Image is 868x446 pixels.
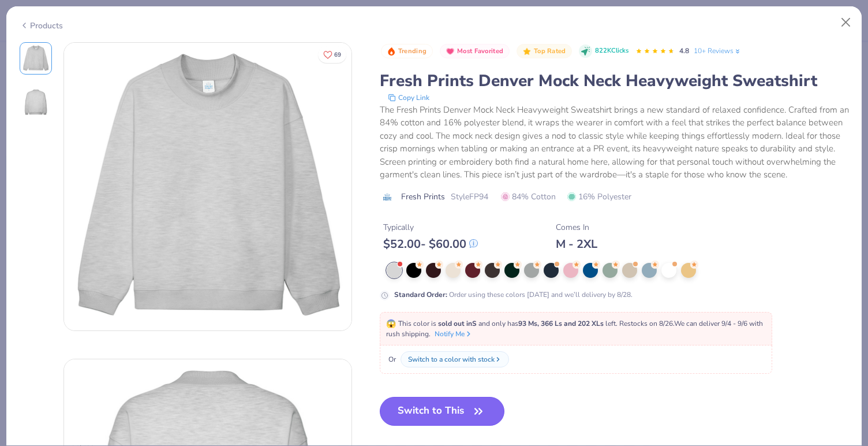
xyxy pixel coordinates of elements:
[383,237,478,251] div: $ 52.00 - $ 60.00
[387,47,396,56] img: Trending sort
[438,319,477,328] strong: sold out in S
[522,47,532,56] img: Top Rated sort
[835,12,857,34] button: Close
[384,92,433,103] button: copy to clipboard
[435,329,473,339] button: Notify Me
[20,20,63,32] div: Products
[386,354,396,365] span: Or
[440,44,510,59] button: Badge Button
[386,318,396,329] span: 😱
[517,44,572,59] button: Badge Button
[635,42,675,61] div: 4.8 Stars
[380,192,395,202] img: brand logo
[451,191,488,203] span: Style FP94
[398,48,426,54] span: Trending
[518,319,604,328] strong: 93 Ms, 366 Ls and 202 XLs
[22,88,50,116] img: Back
[394,290,447,299] strong: Standard Order :
[534,48,566,54] span: Top Rated
[401,351,509,367] button: Switch to a color with stock
[318,46,346,63] button: Like
[64,43,351,330] img: Front
[394,289,633,300] div: Order using these colors [DATE] and we’ll delivery by 8/28.
[383,221,478,233] div: Typically
[380,70,849,92] div: Fresh Prints Denver Mock Neck Heavyweight Sweatshirt
[380,103,849,181] div: The Fresh Prints Denver Mock Neck Heavyweight Sweatshirt brings a new standard of relaxed confide...
[401,191,445,203] span: Fresh Prints
[556,237,597,251] div: M - 2XL
[446,47,455,56] img: Most Favorited sort
[567,191,631,203] span: 16% Polyester
[381,44,433,59] button: Badge Button
[679,46,689,55] span: 4.8
[334,52,341,58] span: 69
[22,44,50,72] img: Front
[380,397,505,426] button: Switch to This
[501,191,556,203] span: 84% Cotton
[457,48,503,54] span: Most Favorited
[386,319,763,339] span: This color is and only has left . Restocks on 8/26. We can deliver 9/4 - 9/6 with rush shipping.
[408,354,495,365] div: Switch to a color with stock
[694,46,742,56] a: 10+ Reviews
[595,46,628,56] span: 822K Clicks
[556,221,597,233] div: Comes In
